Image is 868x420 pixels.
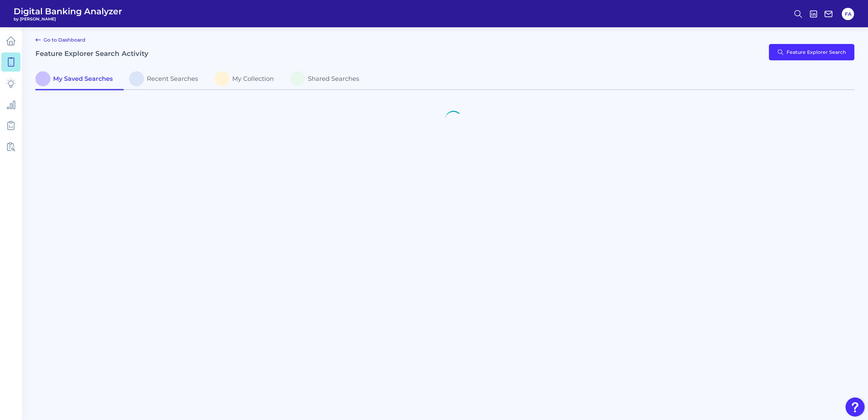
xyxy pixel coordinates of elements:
[35,69,124,90] a: My Saved Searches
[35,36,85,44] a: Go to Dashboard
[285,69,370,90] a: Shared Searches
[147,75,198,82] span: Recent Searches
[308,75,359,82] span: Shared Searches
[209,69,285,90] a: My Collection
[232,75,274,82] span: My Collection
[842,8,854,20] button: FA
[14,16,122,21] span: by [PERSON_NAME]
[14,6,122,16] span: Digital Banking Analyzer
[35,49,148,58] h2: Feature Explorer Search Activity
[846,397,865,417] button: Open Resource Center
[787,49,846,55] span: Feature Explorer Search
[769,44,854,60] button: Feature Explorer Search
[124,69,209,90] a: Recent Searches
[53,75,113,82] span: My Saved Searches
